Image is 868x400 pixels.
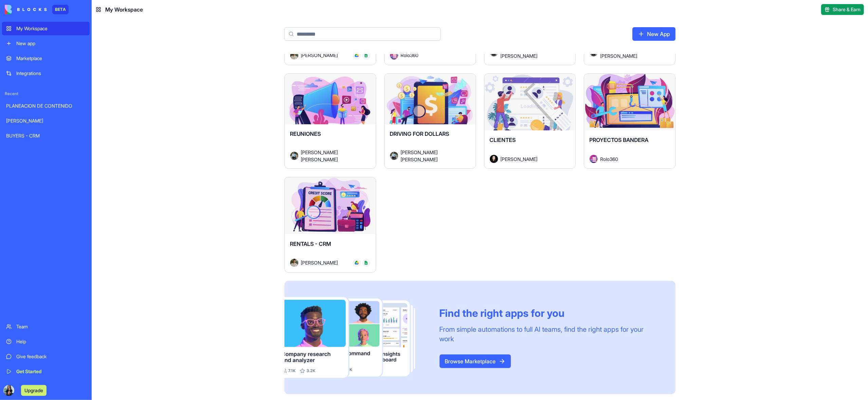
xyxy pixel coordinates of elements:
[5,5,69,14] a: BETA
[2,22,90,35] a: My Workspace
[105,5,143,14] span: My Workspace
[21,387,47,394] a: Upgrade
[401,52,419,59] span: Rolo360
[284,73,376,169] a: REUNIONESAvatar[PERSON_NAME] [PERSON_NAME]
[390,51,398,59] img: Avatar
[21,385,47,396] button: Upgrade
[590,137,649,143] span: PROYECTOS BANDERA
[2,37,90,50] a: New app
[6,132,86,139] div: BUYERS - CRM
[355,53,359,57] img: drive_kozyt7.svg
[3,385,14,396] img: PHOTO-2025-09-15-15-09-07_ggaris.jpg
[401,149,465,163] span: [PERSON_NAME] [PERSON_NAME]
[16,323,86,330] div: Team
[16,25,86,32] div: My Workspace
[833,6,861,13] span: Share & Earn
[290,152,298,160] img: Avatar
[301,149,365,163] span: [PERSON_NAME] [PERSON_NAME]
[2,91,90,96] span: Recent
[52,5,69,14] div: BETA
[590,155,598,163] img: Avatar
[384,73,476,169] a: DRIVING FOR DOLLARSAvatar[PERSON_NAME] [PERSON_NAME]
[364,53,368,57] img: Google_Sheets_logo__2014-2020_dyqxdz.svg
[2,114,90,128] a: [PERSON_NAME]
[16,338,86,345] div: Help
[16,40,86,47] div: New app
[284,297,429,378] img: Frame_181_egmpey.png
[16,353,86,360] div: Give feedback
[290,240,331,247] span: RENTALS - CRM
[601,156,618,163] span: Rolo360
[821,4,864,15] button: Share & Earn
[490,155,498,163] img: Avatar
[2,320,90,333] a: Team
[301,259,338,266] span: [PERSON_NAME]
[364,261,368,265] img: Google_Sheets_logo__2014-2020_dyqxdz.svg
[290,259,298,267] img: Avatar
[2,129,90,143] a: BUYERS - CRM
[501,156,538,163] span: [PERSON_NAME]
[2,365,90,378] a: Get Started
[440,325,659,344] div: From simple automations to full AI teams, find the right apps for your work
[390,152,398,160] img: Avatar
[632,27,676,41] a: New App
[6,103,86,109] div: PLANEACION DE CONTENIDO
[2,335,90,348] a: Help
[440,307,659,319] div: Find the right apps for you
[484,73,576,169] a: CLIENTESAvatar[PERSON_NAME]
[584,73,676,169] a: PROYECTOS BANDERAAvatarRolo360
[2,52,90,65] a: Marketplace
[301,52,338,59] span: [PERSON_NAME]
[2,99,90,113] a: PLANEACION DE CONTENIDO
[490,137,516,143] span: CLIENTES
[6,117,86,124] div: [PERSON_NAME]
[2,350,90,363] a: Give feedback
[290,130,321,137] span: REUNIONES
[16,70,86,77] div: Integrations
[440,354,511,368] a: Browse Marketplace
[284,177,376,273] a: RENTALS - CRMAvatar[PERSON_NAME]
[290,51,298,59] img: Avatar
[16,368,86,375] div: Get Started
[355,261,359,265] img: drive_kozyt7.svg
[390,130,449,137] span: DRIVING FOR DOLLARS
[2,67,90,80] a: Integrations
[16,55,86,62] div: Marketplace
[5,5,47,14] img: logo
